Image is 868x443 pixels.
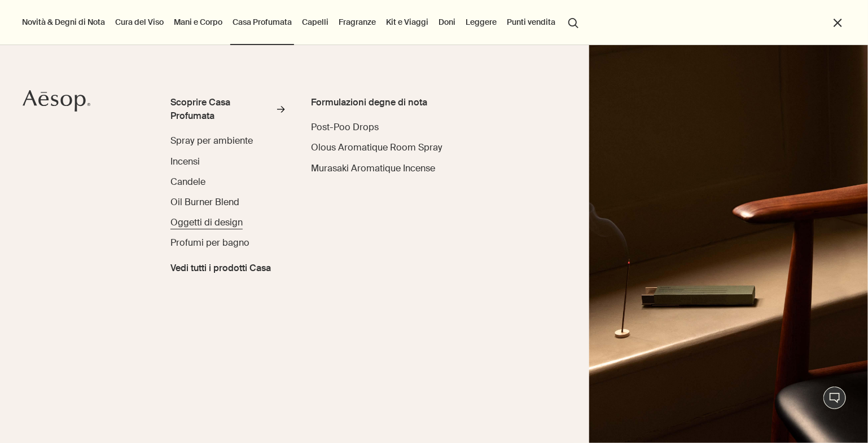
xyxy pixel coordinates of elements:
[170,236,249,250] a: Profumi per bagno
[311,141,442,153] span: Olous Aromatique Room Spray
[436,15,458,29] a: Doni
[170,96,274,123] div: Scoprire Casa Profumata
[170,96,284,127] a: Scoprire Casa Profumata
[170,196,239,209] a: Oil Burner Blend
[170,134,253,148] a: Spray per ambiente
[170,155,200,169] a: Incensi
[311,162,435,175] a: Murasaki Aromatique Incense
[113,15,166,29] a: Cura del Viso
[463,15,499,29] a: Leggere
[170,135,253,147] span: Spray per ambiente
[170,262,271,275] span: Vedi tutti i prodotti Casa
[170,257,271,275] a: Vedi tutti i prodotti Casa
[170,216,243,228] span: Oggetti di design
[831,16,844,29] button: Chiudi il menu
[311,141,442,154] a: Olous Aromatique Room Spray
[23,90,90,112] svg: Aesop
[170,156,200,167] span: Incensi
[311,121,379,133] span: Post-Poo Drops
[823,387,846,409] button: Live Assistance
[505,15,558,29] button: Punti vendita
[170,196,239,208] span: Oil Burner Blend
[172,15,225,29] a: Mani e Corpo
[20,15,107,29] button: Novità & Degni di Nota
[336,15,378,29] a: Fragranze
[311,96,450,109] div: Formulazioni degne di nota
[384,15,431,29] a: Kit e Viaggi
[563,11,584,33] button: Apri ricerca
[170,216,243,229] a: Oggetti di design
[230,15,294,29] a: Casa Profumata
[170,176,205,188] span: Candele
[589,45,868,443] img: Warmly lit room containing lamp and mid-century furniture.
[170,237,249,249] span: Profumi per bagno
[20,87,93,118] a: Aesop
[311,162,435,174] span: Murasaki Aromatique Incense
[311,121,379,134] a: Post-Poo Drops
[170,175,205,189] a: Candele
[300,15,331,29] a: Capelli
